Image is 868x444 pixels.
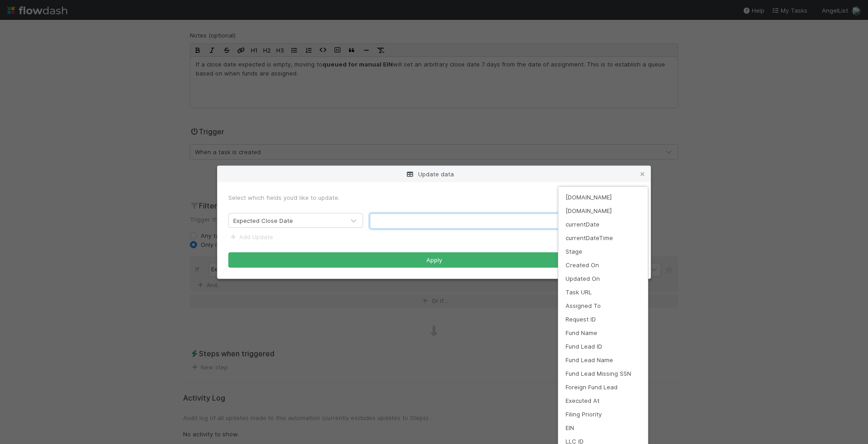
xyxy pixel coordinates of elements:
[558,326,648,340] div: Fund Name
[558,285,648,299] div: Task URL
[558,340,648,353] div: Fund Lead ID
[558,367,648,380] div: Fund Lead Missing SSN
[558,190,648,204] div: [DOMAIN_NAME]
[558,204,648,217] div: [DOMAIN_NAME]
[558,245,648,258] div: Stage
[558,312,648,326] div: Request ID
[558,231,648,245] div: currentDateTime
[558,272,648,285] div: Updated On
[558,217,648,231] div: currentDate
[558,407,648,421] div: Filing Priority
[558,353,648,367] div: Fund Lead Name
[558,421,648,435] div: EIN
[558,299,648,312] div: Assigned To
[558,394,648,407] div: Executed At
[558,258,648,272] div: Created On
[558,380,648,394] div: Foreign Fund Lead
